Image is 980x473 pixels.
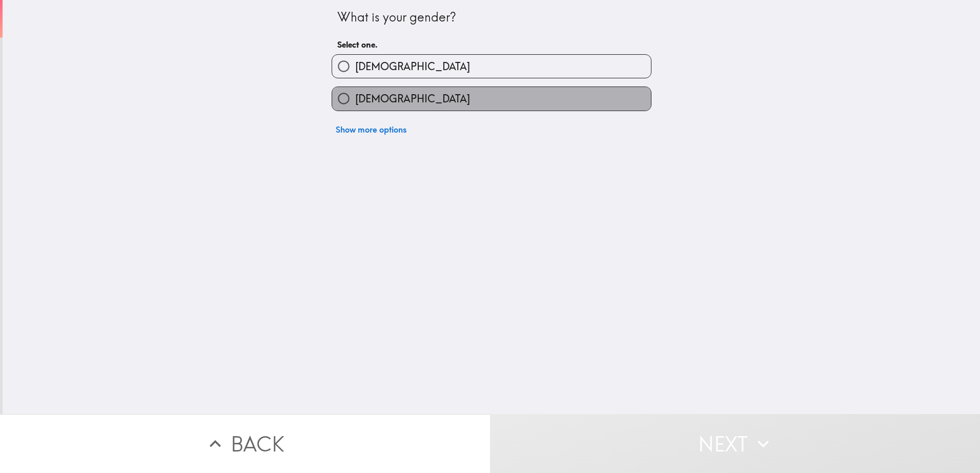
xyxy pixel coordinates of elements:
[332,87,651,110] button: [DEMOGRAPHIC_DATA]
[490,414,980,473] button: Next
[332,55,651,78] button: [DEMOGRAPHIC_DATA]
[355,92,470,106] span: [DEMOGRAPHIC_DATA]
[332,119,411,140] button: Show more options
[355,59,470,74] span: [DEMOGRAPHIC_DATA]
[337,39,646,50] h6: Select one.
[337,9,646,26] div: What is your gender?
